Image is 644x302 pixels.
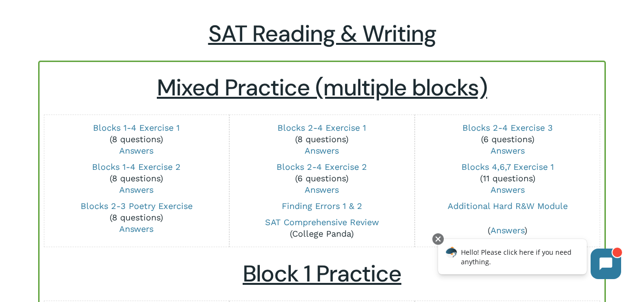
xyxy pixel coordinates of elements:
u: Mixed Practice (multiple blocks) [157,73,487,103]
a: Blocks 2-4 Exercise 3 [462,123,553,133]
a: SAT Comprehensive Review [265,217,379,227]
a: Blocks 2-4 Exercise 2 [276,162,367,172]
a: Answers [491,146,525,156]
a: Blocks 1-4 Exercise 2 [92,162,181,172]
a: Blocks 2-4 Exercise 1 [277,123,366,133]
a: Finding Errors 1 & 2 [282,201,362,211]
span: SAT Reading & Writing [208,19,436,49]
a: Answers [491,185,525,195]
a: Additional Hard R&W Module [448,201,568,211]
a: Blocks 2-3 Poetry Exercise [81,201,193,211]
iframe: Chatbot [428,231,631,289]
a: Answers [119,224,153,234]
a: Answers [119,146,153,156]
p: (11 questions) [421,161,594,196]
a: Blocks 1-4 Exercise 1 [93,123,180,133]
a: Answers [119,185,153,195]
p: (6 questions) [235,161,409,196]
u: Block 1 Practice [243,259,401,289]
p: (8 questions) [50,200,223,235]
a: Answers [491,225,524,235]
p: (8 questions) [50,161,223,196]
p: (6 questions) [421,122,594,156]
p: (8 questions) [235,122,409,156]
a: Answers [305,146,339,156]
a: Answers [305,185,339,195]
p: ( ) [421,225,594,236]
p: (College Panda) [235,217,409,240]
p: (8 questions) [50,122,223,156]
a: Blocks 4,6,7 Exercise 1 [461,162,554,172]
